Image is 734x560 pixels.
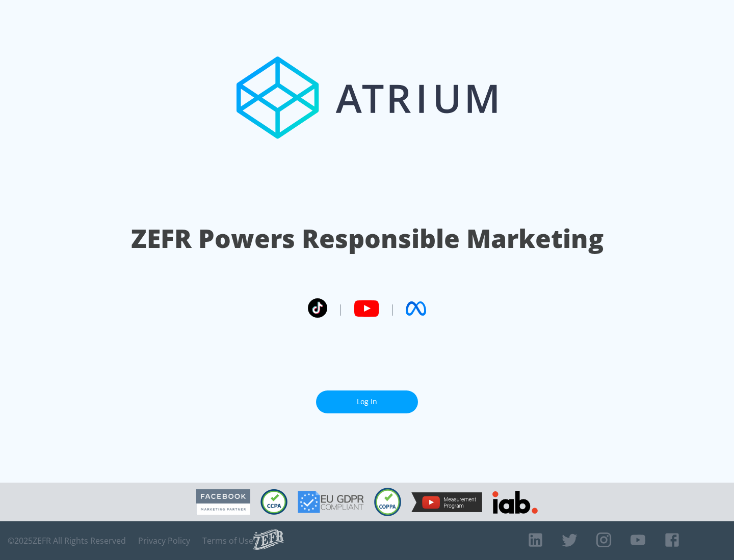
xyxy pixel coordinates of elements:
h1: ZEFR Powers Responsible Marketing [131,221,604,256]
img: Facebook Marketing Partner [196,489,250,515]
a: Privacy Policy [138,536,190,546]
img: YouTube Measurement Program [411,492,482,512]
a: Terms of Use [202,536,253,546]
span: | [337,301,344,316]
img: GDPR Compliant [298,491,364,513]
img: CCPA Compliant [260,489,287,515]
a: Log In [316,390,418,413]
img: COPPA Compliant [374,488,401,516]
img: IAB [492,491,538,514]
span: © 2025 ZEFR All Rights Reserved [8,536,126,546]
span: | [389,301,396,316]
